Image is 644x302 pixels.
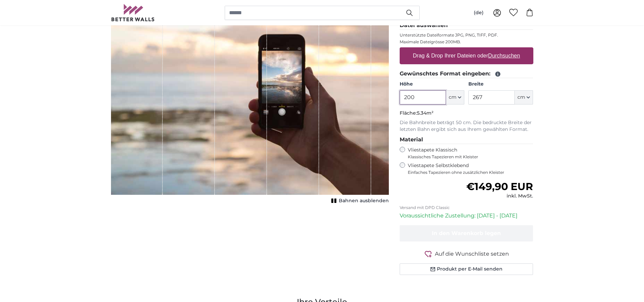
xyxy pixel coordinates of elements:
legend: Material [400,136,533,144]
button: Bahnen ausblenden [329,196,389,206]
p: Maximale Dateigrösse 200MB. [400,39,533,45]
u: Durchsuchen [488,53,520,59]
button: cm [515,90,533,104]
span: 5.34m² [417,110,434,116]
span: Klassisches Tapezieren mit Kleister [408,154,528,160]
button: In den Warenkorb legen [400,225,533,241]
button: (de) [468,7,489,19]
span: Bahnen ausblenden [339,198,389,204]
div: inkl. MwSt. [466,193,533,200]
p: Voraussichtliche Zustellung: [DATE] - [DATE] [400,212,533,220]
span: cm [517,94,525,101]
legend: Gewünschtes Format eingeben: [400,70,533,78]
label: Breite [468,81,533,88]
p: Die Bahnbreite beträgt 50 cm. Die bedruckte Breite der letzten Bahn ergibt sich aus Ihrem gewählt... [400,119,533,133]
button: Produkt per E-Mail senden [400,263,533,275]
span: cm [449,94,457,101]
span: €149,90 EUR [466,180,533,193]
label: Höhe [400,81,464,88]
span: In den Warenkorb legen [432,230,501,236]
span: Auf die Wunschliste setzen [435,250,509,258]
span: Einfaches Tapezieren ohne zusätzlichen Kleister [408,170,533,175]
label: Drag & Drop Ihrer Dateien oder [410,49,523,63]
button: cm [446,90,464,104]
label: Vliestapete Selbstklebend [408,162,533,175]
img: Betterwalls [111,4,155,21]
legend: Datei auswählen [400,21,533,30]
p: Versand mit DPD Classic [400,205,533,210]
p: Unterstützte Dateiformate JPG, PNG, TIFF, PDF. [400,32,533,38]
p: Fläche: [400,110,533,117]
label: Vliestapete Klassisch [408,147,528,160]
button: Auf die Wunschliste setzen [400,250,533,258]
